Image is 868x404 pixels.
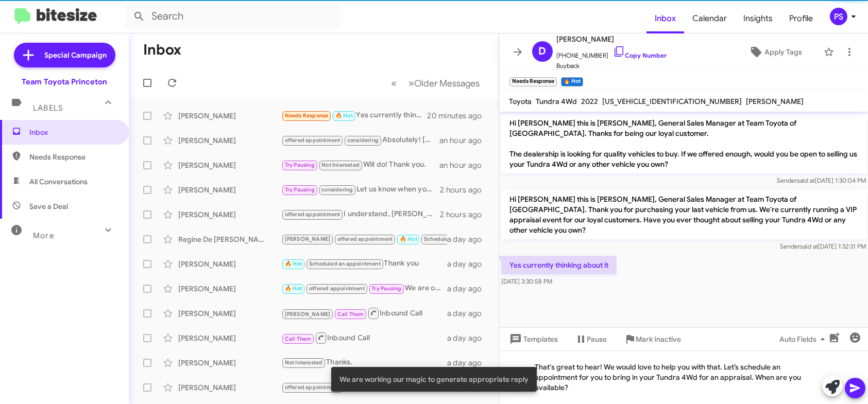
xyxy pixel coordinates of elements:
p: Hi [PERSON_NAME] this is [PERSON_NAME], General Sales Manager at Team Toyota of [GEOGRAPHIC_DATA]... [501,114,866,173]
button: Previous [385,73,403,94]
span: 🔥 Hot [285,260,302,267]
p: Hi [PERSON_NAME] this is [PERSON_NAME], General Sales Manager at Team Toyota of [GEOGRAPHIC_DATA]... [501,190,866,239]
span: Sender [DATE] 1:30:04 PM [777,177,866,184]
a: Special Campaign [14,43,115,67]
span: More [33,231,54,240]
div: Yes currently thinking about it [281,110,429,121]
span: Needs Response [29,152,117,162]
span: [PHONE_NUMBER] [557,45,667,61]
div: a day ago [447,259,490,269]
span: offered appointment [285,211,341,218]
span: Needs Response [285,112,329,119]
div: [PERSON_NAME] [178,358,281,368]
div: [PERSON_NAME] [178,135,281,146]
span: D [538,43,546,60]
span: [PERSON_NAME] [285,236,331,242]
div: Team Toyota Princeton [22,77,107,87]
span: said at [797,177,815,184]
div: Will do! Thank you. [281,159,439,171]
span: Try Pausing [285,162,315,168]
div: PS [830,8,847,25]
span: Tundra 4Wd [536,97,577,106]
input: Search [125,4,341,29]
div: Thanks. [281,357,447,368]
div: [PERSON_NAME] [178,308,281,319]
span: Not Interested [285,359,323,366]
span: Labels [33,103,63,113]
span: offered appointment [337,236,393,242]
span: [PERSON_NAME] [285,311,331,318]
div: [PERSON_NAME] [178,185,281,195]
span: said at [800,242,818,250]
div: Inbound Call [281,331,447,344]
span: All Conversations [29,177,88,187]
div: Absolutely! [DATE] or [DATE] works well. What time would you prefer to come in and check out the ... [281,134,439,146]
span: Buyback [557,61,667,71]
span: 2022 [582,97,599,106]
button: Next [403,73,486,94]
span: Pause [587,330,607,348]
span: Not Interested [321,162,360,168]
div: [PERSON_NAME] [178,333,281,343]
button: Pause [567,330,616,348]
div: a day ago [447,234,490,244]
div: a day ago [447,308,490,319]
nav: Page navigation example [386,73,486,94]
span: Inbox [646,4,684,33]
span: Call Them [285,336,312,342]
span: offered appointment [309,285,365,292]
span: 🔥 Hot [335,112,353,119]
span: » [409,77,415,90]
span: Templates [507,330,558,348]
span: Special Campaign [45,50,107,60]
small: Needs Response [509,77,557,86]
a: Profile [781,4,821,33]
span: Scheduled an appointment [309,260,381,267]
div: an hour ago [439,135,490,146]
div: [PERSON_NAME] [178,209,281,220]
span: Try Pausing [285,186,315,193]
span: « [392,77,397,90]
div: We are open until 8pm during the week [281,283,447,294]
span: Inbox [29,127,117,137]
span: considering [321,186,353,193]
span: [DATE] 3:30:58 PM [501,277,552,285]
span: Scheduled an appointment [424,236,496,242]
div: Thank you [281,258,447,270]
span: Toyota [509,97,532,106]
span: Try Pausing [371,285,401,292]
span: offered appointment [285,137,341,144]
a: Copy Number [613,51,667,59]
div: [PERSON_NAME] [178,160,281,170]
a: Calendar [684,4,735,33]
div: I understand, [PERSON_NAME]! If you're open to exploring offers, we can assess your Corolla Cross... [281,208,440,220]
span: 🔥 Hot [285,285,302,292]
p: Yes currently thinking about it [501,256,617,274]
div: 2 hours ago [440,185,490,195]
span: Apply Tags [764,43,802,61]
span: considering [347,137,379,144]
div: [PERSON_NAME] [178,111,281,121]
span: Mark Inactive [636,330,682,348]
span: Older Messages [415,78,480,89]
div: a day ago [447,333,490,343]
span: Sender [DATE] 1:32:31 PM [780,242,866,250]
button: PS [821,8,857,25]
div: Inbound Call [281,307,447,320]
span: [US_VEHICLE_IDENTIFICATION_NUMBER] [603,97,742,106]
button: Templates [499,330,567,348]
div: Great! We’d love to see you before 6:00 PM. Let’s confirm your appointment for that time. Looking... [281,233,447,245]
div: Regine De [PERSON_NAME] [178,234,281,244]
div: an hour ago [439,160,490,170]
span: offered appointment [285,384,341,391]
div: [PERSON_NAME] [178,382,281,393]
div: I can't provide specific pricing, but I'd love for you to come in so we can evaluate your RAV4 an... [281,381,447,393]
button: Auto Fields [771,330,837,348]
span: Insights [735,4,781,33]
span: Auto Fields [779,330,829,348]
div: a day ago [447,284,490,294]
span: We are working our magic to generate appropriate reply [339,374,529,384]
small: 🔥 Hot [561,77,583,86]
